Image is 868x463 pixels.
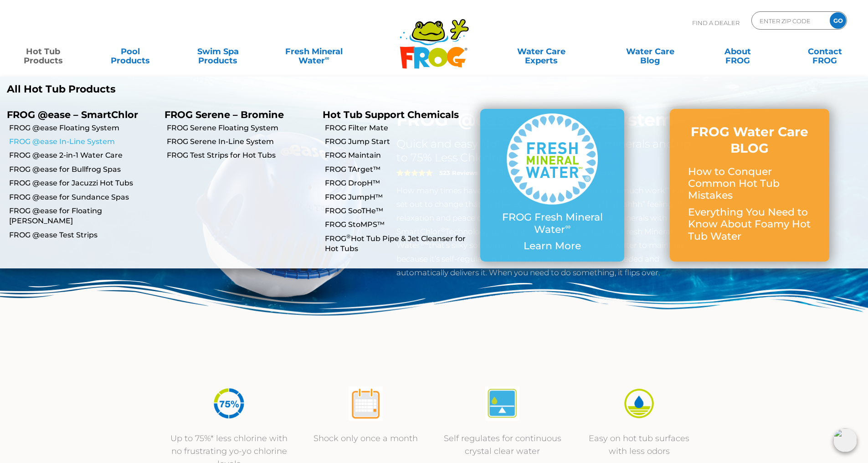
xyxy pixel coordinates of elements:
a: FROG @ease for Bullfrog Spas [9,165,158,175]
img: openIcon [833,428,857,452]
a: FROG Serene Floating System [167,123,315,133]
p: Learn More [498,240,606,252]
a: FROG @ease 2-in-1 Water Care [9,150,158,160]
input: Zip Code Form [759,14,820,27]
a: FROG®Hot Tub Pipe & Jet Cleanser for Hot Tubs [325,234,473,254]
img: atease-icon-self-regulates [485,386,519,421]
p: FROG @ease – SmartChlor [7,109,151,120]
a: FROG @ease In-Line System [9,137,158,147]
a: FROG @ease Floating System [9,123,158,133]
a: FROG Water Care BLOG How to Conquer Common Hot Tub Mistakes Everything You Need to Know About Foa... [688,123,811,247]
a: FROG Serene In-Line System [167,137,315,147]
a: FROG Jump Start [325,137,473,147]
a: FROG TArget™ [325,165,473,175]
sup: ® [346,233,351,240]
sup: ∞ [565,222,570,231]
input: GO [830,12,846,29]
a: FROG Fresh Mineral Water∞ Learn More [498,113,606,257]
a: FROG DropH™ [325,178,473,188]
a: ContactFROG [791,42,859,61]
p: Easy on hot tub surfaces with less odors [580,432,699,458]
p: Everything You Need to Know About Foamy Hot Tub Water [688,206,811,242]
a: Water CareExperts [486,42,596,61]
a: FROG Maintain [325,150,473,160]
sup: ∞ [325,54,329,62]
p: How to Conquer Common Hot Tub Mistakes [688,166,811,202]
a: All Hot Tub Products [7,83,427,95]
p: FROG Serene – Bromine [164,109,308,120]
a: AboutFROG [704,42,771,61]
p: FROG Fresh Mineral Water [498,211,606,236]
a: FROG @ease for Floating [PERSON_NAME] [9,206,158,226]
a: Water CareBlog [616,42,684,61]
a: FROG Test Strips for Hot Tubs [167,150,315,160]
p: Shock only once a month [307,432,425,445]
a: FROG StoMPS™ [325,220,473,230]
a: FROG @ease for Sundance Spas [9,192,158,202]
img: icon-atease-75percent-less [212,386,246,421]
img: icon-atease-easy-on [622,386,656,421]
a: Hot Tub Support Chemicals [323,109,459,120]
h3: FROG Water Care BLOG [688,123,811,157]
a: FROG Filter Mate [325,123,473,133]
a: PoolProducts [97,42,164,61]
p: Self regulates for continuous crystal clear water [443,432,562,458]
a: FROG @ease for Jacuzzi Hot Tubs [9,178,158,188]
a: FROG @ease Test Strips [9,230,158,240]
a: Swim SpaProducts [184,42,252,61]
a: FROG SooTHe™ [325,206,473,216]
a: Fresh MineralWater∞ [271,42,356,61]
img: atease-icon-shock-once [349,386,383,421]
p: Find A Dealer [692,11,740,34]
a: Hot TubProducts [9,42,77,61]
a: FROG JumpH™ [325,192,473,202]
